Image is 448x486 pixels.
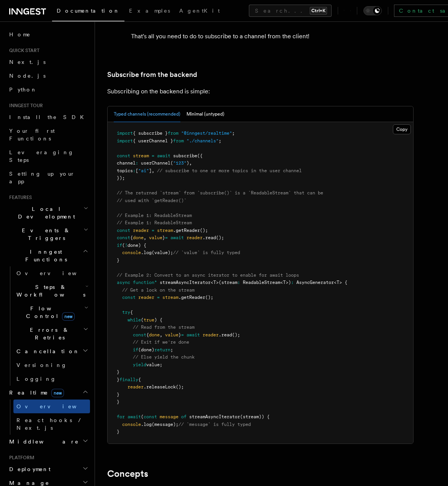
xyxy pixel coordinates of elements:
span: (); [205,295,213,300]
span: reader [138,295,154,300]
span: : [136,160,138,166]
a: Node.js [6,69,90,83]
span: userChannel [141,160,170,166]
a: Versioning [13,358,90,372]
span: .releaseLock [144,384,176,390]
span: } [117,258,119,263]
span: message [160,414,178,419]
span: , [189,160,192,166]
span: if [133,347,138,352]
span: Platform [6,455,34,461]
span: = [152,153,154,158]
button: Realtimenew [6,386,90,400]
span: Setting up your app [9,171,75,184]
span: AsyncGenerator [296,280,334,285]
span: // Example 2: Convert to an async iterator to enable for await loops [117,272,299,278]
a: Your first Functions [6,124,90,145]
span: new [62,312,75,321]
button: Local Development [6,202,90,223]
span: Your first Functions [9,128,55,142]
button: Errors & Retries [13,323,90,344]
span: finally [119,377,138,382]
span: [ [136,168,138,173]
span: } [117,377,119,382]
span: >) [286,280,291,285]
span: : [133,168,136,173]
a: Next.js [6,55,90,69]
a: Install the SDK [6,110,90,124]
button: Inngest Functions [6,245,90,266]
span: Install the SDK [9,114,88,120]
span: Documentation [57,8,120,14]
span: const [117,228,130,233]
span: stream [157,228,173,233]
span: done [149,332,160,338]
button: Copy [393,124,411,134]
a: Examples [124,2,175,21]
span: Next.js [9,59,46,65]
span: .read [219,332,232,338]
a: Overview [13,266,90,280]
span: ( [141,414,144,419]
span: topics [117,168,133,173]
span: // Example 1: ReadableStream [117,220,192,225]
span: } [117,429,119,434]
p: Subscribing on the backend is simple: [107,86,414,97]
span: = [181,332,184,338]
span: const [122,295,136,300]
span: stream [162,295,178,300]
span: } [178,332,181,338]
div: Inngest Functions [6,266,90,386]
span: Steps & Workflows [13,283,85,298]
button: Toggle dark mode [363,6,382,15]
span: .log [141,422,152,427]
span: = [152,228,154,233]
span: "@inngest/realtime" [181,130,232,136]
span: reader [128,384,144,390]
span: stream [133,153,149,158]
span: : [291,280,294,285]
span: // Example 1: ReadableStream [117,213,192,218]
a: Subscribe from the backend [107,69,197,80]
span: from [173,138,184,144]
span: reader [203,332,219,338]
span: if [117,243,122,248]
span: Realtime [6,389,64,396]
span: reader [133,228,149,233]
span: value [165,332,178,338]
span: // Read from the stream [133,325,195,330]
span: ; [219,138,221,144]
div: Realtimenew [6,400,90,435]
span: true [144,317,154,323]
span: T [337,280,339,285]
span: Features [6,194,32,201]
a: React hooks / Next.js [13,413,90,435]
button: Events & Triggers [6,223,90,245]
span: > { [339,280,347,285]
span: streamAsyncIterator [189,414,240,419]
kbd: Ctrl+K [310,7,327,15]
button: Typed channels (recommended) [114,106,180,122]
span: // Get a lock on the stream [122,287,195,293]
a: Leveraging Steps [6,145,90,167]
span: = [157,295,160,300]
span: ; [232,130,235,136]
span: < [334,280,337,285]
span: reader [186,235,203,240]
span: Inngest Functions [6,248,83,263]
span: "ai" [138,168,149,173]
span: { [146,332,149,338]
span: : [237,280,240,285]
span: React hooks / Next.js [16,417,84,431]
span: { [130,235,133,240]
span: try [122,310,130,315]
span: (message); [152,422,178,427]
span: Leveraging Steps [9,149,74,163]
span: import [117,130,133,136]
span: from [168,130,178,136]
span: await [170,235,184,240]
span: // `message` is fully typed [178,422,251,427]
span: yield [133,362,146,367]
span: subscribe [173,153,197,158]
span: AgentKit [179,8,220,14]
